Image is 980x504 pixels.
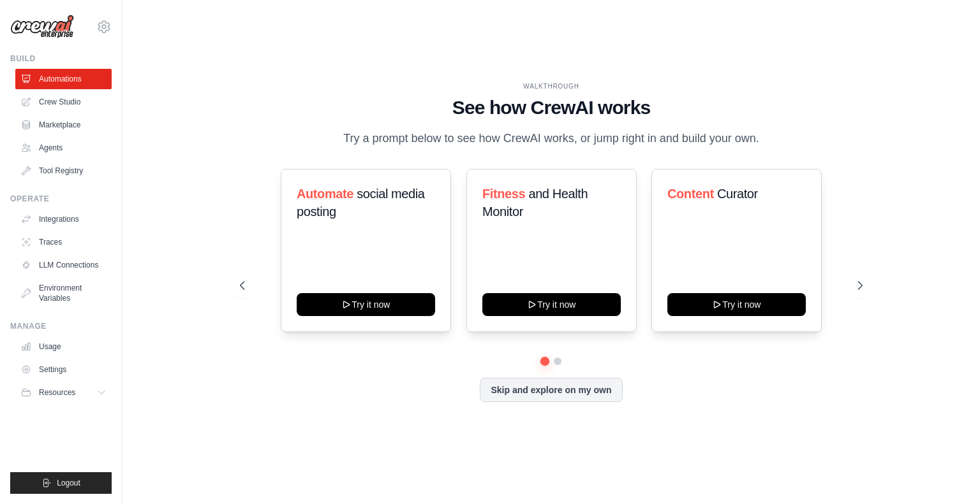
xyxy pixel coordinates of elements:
a: LLM Connections [15,255,112,275]
span: Automate [297,187,353,201]
div: WALKTHROUGH [240,82,863,91]
a: Traces [15,232,112,252]
button: Try it now [297,293,435,316]
span: Resources [39,387,75,398]
p: Try a prompt below to see how CrewAI works, or jump right in and build your own. [337,129,766,148]
a: Automations [15,69,112,89]
a: Crew Studio [15,92,112,112]
span: Curator [717,187,758,201]
a: Tool Registry [15,161,112,181]
span: social media posting [297,187,425,219]
div: Operate [10,194,112,204]
a: Environment Variables [15,278,112,308]
button: Try it now [667,293,806,316]
a: Settings [15,359,112,380]
span: and Health Monitor [482,187,588,219]
button: Try it now [482,293,621,316]
img: Logo [10,15,74,39]
button: Logout [10,472,112,494]
span: Logout [57,478,80,488]
span: Content [667,187,714,201]
div: Manage [10,321,112,331]
button: Resources [15,382,112,403]
a: Integrations [15,209,112,229]
a: Usage [15,336,112,357]
h1: See how CrewAI works [240,96,863,119]
button: Skip and explore on my own [480,378,622,402]
div: Build [10,54,112,64]
a: Marketplace [15,115,112,135]
a: Agents [15,138,112,158]
span: Fitness [482,187,525,201]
